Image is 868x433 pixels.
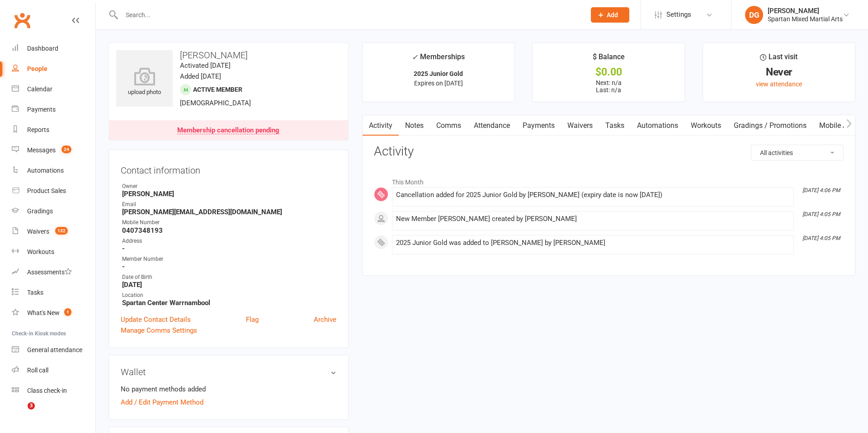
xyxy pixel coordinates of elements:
a: Dashboard [12,38,95,59]
li: No payment methods added [121,384,336,395]
div: Cancellation added for 2025 Junior Gold by [PERSON_NAME] (expiry date is now [DATE]) [396,191,790,199]
a: Gradings [12,201,95,221]
div: Address [122,237,336,245]
div: Roll call [27,367,48,374]
div: Workouts [27,248,54,255]
a: view attendance [756,80,802,88]
div: Memberships [412,51,465,68]
strong: 2025 Junior Gold [414,70,463,77]
h3: [PERSON_NAME] [116,50,341,60]
a: Waivers [561,115,599,136]
input: Search... [119,9,579,21]
div: Last visit [760,51,797,67]
span: Active member [193,86,242,93]
h3: Wallet [121,367,336,377]
a: Clubworx [11,9,33,32]
span: Expires on [DATE] [414,80,463,87]
h3: Activity [374,145,844,159]
strong: - [122,263,336,271]
div: $0.00 [541,67,676,77]
div: [PERSON_NAME] [768,7,843,15]
i: [DATE] 4:05 PM [802,211,840,217]
div: Reports [27,126,49,133]
strong: 0407348193 [122,226,336,235]
div: Never [711,67,847,77]
div: Mobile Number [122,218,336,227]
a: General attendance kiosk mode [12,340,95,360]
div: Location [122,291,336,300]
a: Calendar [12,79,95,99]
div: Class check-in [27,387,67,394]
strong: [PERSON_NAME] [122,190,336,198]
div: Email [122,200,336,209]
a: Notes [399,115,430,136]
a: Comms [430,115,467,136]
strong: [DATE] [122,281,336,289]
span: 1 [64,308,71,316]
strong: Spartan Center Warrnambool [122,299,336,307]
time: Added [DATE] [180,72,221,80]
a: Workouts [12,242,95,262]
a: Activity [363,115,399,136]
strong: - [122,245,336,253]
div: upload photo [116,67,173,97]
div: $ Balance [593,51,625,67]
div: Member Number [122,255,336,264]
a: Add / Edit Payment Method [121,397,203,408]
div: Payments [27,106,56,113]
p: Next: n/a Last: n/a [541,79,676,94]
div: Automations [27,167,64,174]
span: Add [607,11,618,19]
a: Automations [631,115,684,136]
div: Calendar [27,85,52,93]
a: Reports [12,120,95,140]
span: 3 [28,402,35,409]
span: 24 [61,146,71,153]
a: Waivers 132 [12,221,95,242]
a: Mobile App [813,115,862,136]
div: Membership cancellation pending [177,127,279,134]
div: Messages [27,146,56,154]
div: DG [745,6,763,24]
h3: Contact information [121,162,336,175]
a: Class kiosk mode [12,381,95,401]
div: Dashboard [27,45,58,52]
span: [DEMOGRAPHIC_DATA] [180,99,251,107]
a: Product Sales [12,181,95,201]
a: What's New1 [12,303,95,323]
div: Product Sales [27,187,66,194]
a: Gradings / Promotions [727,115,813,136]
div: Assessments [27,268,72,276]
div: New Member [PERSON_NAME] created by [PERSON_NAME] [396,215,790,223]
a: Payments [516,115,561,136]
a: Payments [12,99,95,120]
a: Tasks [12,282,95,303]
strong: [PERSON_NAME][EMAIL_ADDRESS][DOMAIN_NAME] [122,208,336,216]
div: What's New [27,309,60,316]
div: Date of Birth [122,273,336,282]
a: Manage Comms Settings [121,325,197,336]
a: Tasks [599,115,631,136]
div: Tasks [27,289,43,296]
a: People [12,59,95,79]
li: This Month [374,173,844,187]
button: Add [591,7,629,23]
span: 132 [55,227,68,235]
div: 2025 Junior Gold was added to [PERSON_NAME] by [PERSON_NAME] [396,239,790,247]
div: People [27,65,47,72]
a: Assessments [12,262,95,282]
div: Owner [122,182,336,191]
i: [DATE] 4:05 PM [802,235,840,241]
iframe: Intercom live chat [9,402,31,424]
a: Update Contact Details [121,314,191,325]
div: Spartan Mixed Martial Arts [768,15,843,23]
a: Automations [12,160,95,181]
a: Workouts [684,115,727,136]
span: Settings [666,5,691,25]
a: Flag [246,314,259,325]
div: General attendance [27,346,82,353]
i: [DATE] 4:06 PM [802,187,840,193]
i: ✓ [412,53,418,61]
a: Roll call [12,360,95,381]
a: Attendance [467,115,516,136]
